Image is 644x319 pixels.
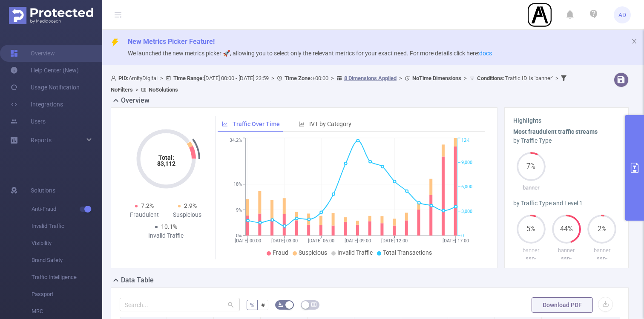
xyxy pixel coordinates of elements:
span: Solutions [31,182,55,199]
tspan: Total: [158,154,174,161]
tspan: [DATE] 17:00 [443,238,469,244]
tspan: 0 [461,233,464,239]
span: Invalid Traffic [337,249,373,256]
b: Time Zone: [285,75,312,81]
a: Reports [31,132,52,149]
span: 5% [517,226,546,233]
a: Integrations [10,96,63,113]
i: icon: close [631,38,637,44]
tspan: 12K [461,138,469,144]
tspan: [DATE] 03:00 [271,238,298,244]
p: ssp-30d66513c2f74616 [513,254,549,271]
tspan: 0% [236,233,242,239]
tspan: [DATE] 12:00 [381,238,408,244]
tspan: [DATE] 09:00 [345,238,371,244]
span: We launched the new metrics picker 🚀, allowing you to select only the relevant metrics for your e... [128,50,492,57]
tspan: 34.2% [230,138,242,144]
b: No Time Dimensions [412,75,461,81]
span: Anti-Fraud [32,201,102,218]
p: banner [584,246,620,255]
span: Total Transactions [383,249,432,256]
b: PID: [118,75,129,81]
span: Brand Safety [32,252,102,269]
span: Traffic Over Time [233,121,280,127]
h2: Overview [121,95,149,106]
span: > [397,75,405,81]
div: Invalid Traffic [144,231,187,240]
span: Traffic Intelligence [32,269,102,286]
p: banner [549,246,584,255]
i: icon: line-chart [222,121,228,127]
a: Help Center (New) [10,62,79,79]
div: Fraudulent [123,210,166,219]
span: 7% [517,163,546,170]
span: Traffic ID Is 'banner' [477,75,553,81]
p: banner [513,184,549,192]
span: > [461,75,469,81]
span: > [133,86,141,93]
tspan: 6,000 [461,184,472,190]
i: icon: bar-chart [299,121,305,127]
span: # [261,302,265,308]
span: % [250,302,254,308]
a: Users [10,113,46,130]
div: Suspicious [166,210,209,219]
p: ssp-f9330a224f00c111 [549,254,584,271]
tspan: 9% [236,207,242,213]
span: > [553,75,561,81]
span: > [158,75,166,81]
span: 2% [587,226,616,233]
a: docs [479,50,492,57]
tspan: 3,000 [461,209,472,214]
span: AmityDigital [DATE] 00:00 - [DATE] 23:59 +00:00 [111,75,569,93]
tspan: [DATE] 06:00 [308,238,334,244]
b: No Filters [111,86,133,93]
tspan: 9,000 [461,160,472,165]
span: Invalid Traffic [32,218,102,235]
tspan: 83,112 [157,160,175,167]
span: AD [618,6,626,23]
a: Overview [10,45,55,62]
span: 2.9% [184,202,197,209]
i: icon: table [311,302,316,307]
span: Passport [32,286,102,303]
input: Search... [120,298,240,311]
span: 44% [552,226,581,233]
span: New Metrics Picker Feature! [128,37,215,46]
span: Suspicious [299,249,327,256]
p: ssp-3b6ae2ac02754b4c [584,254,620,271]
p: banner [513,246,549,255]
b: Time Range: [173,75,204,81]
div: by Traffic Type and Level 1 [513,199,620,208]
i: icon: thunderbolt [111,38,119,47]
span: Visibility [32,235,102,252]
b: No Solutions [149,86,178,93]
button: icon: close [631,37,637,46]
div: by Traffic Type [513,136,620,145]
a: Usage Notification [10,79,80,96]
button: Download PDF [532,297,593,313]
h3: Highlights [513,116,620,125]
h2: Data Table [121,275,154,285]
span: > [269,75,277,81]
span: > [328,75,336,81]
u: 8 Dimensions Applied [344,75,397,81]
b: Conditions : [477,75,505,81]
tspan: [DATE] 00:00 [235,238,261,244]
tspan: 18% [233,182,242,187]
b: Most fraudulent traffic streams [513,128,598,135]
span: IVT by Category [309,121,351,127]
span: 7.2% [141,202,154,209]
span: 10.1% [161,223,177,230]
i: icon: user [111,75,118,81]
i: icon: bg-colors [278,302,283,307]
img: Protected Media [9,7,93,24]
span: Fraud [273,249,288,256]
span: Reports [31,137,52,144]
